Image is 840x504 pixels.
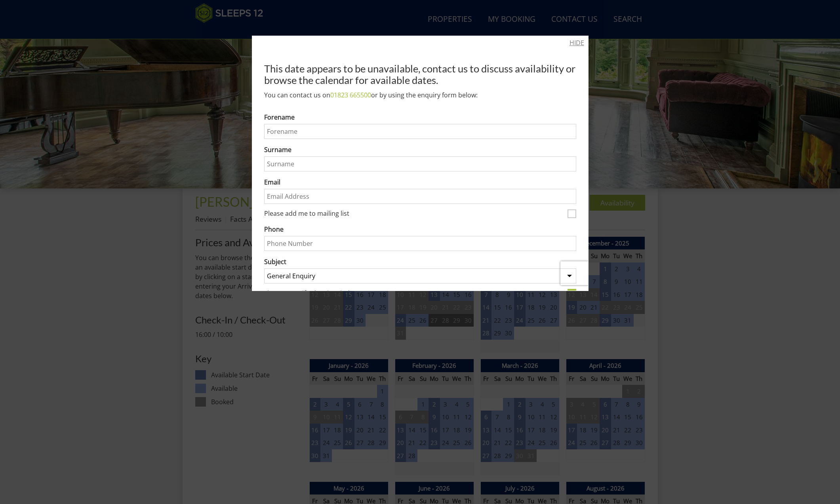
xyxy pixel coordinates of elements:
[264,289,564,298] label: I have a specific date in mind
[264,257,576,266] label: Subject
[330,91,371,99] a: 01823 665500
[264,224,576,234] label: Phone
[264,145,576,154] label: Surname
[264,189,576,204] input: Email Address
[264,63,576,85] h2: This date appears to be unavailable, contact us to discuss availability or browse the calendar fo...
[264,124,576,139] input: Forename
[264,177,576,187] label: Email
[560,261,662,285] iframe: reCAPTCHA
[264,156,576,171] input: Surname
[264,112,576,122] label: Forename
[570,38,584,48] a: HIDE
[264,90,576,100] p: You can contact us on or by using the enquiry form below:
[264,210,564,219] label: Please add me to mailing list
[264,236,576,251] input: Phone Number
